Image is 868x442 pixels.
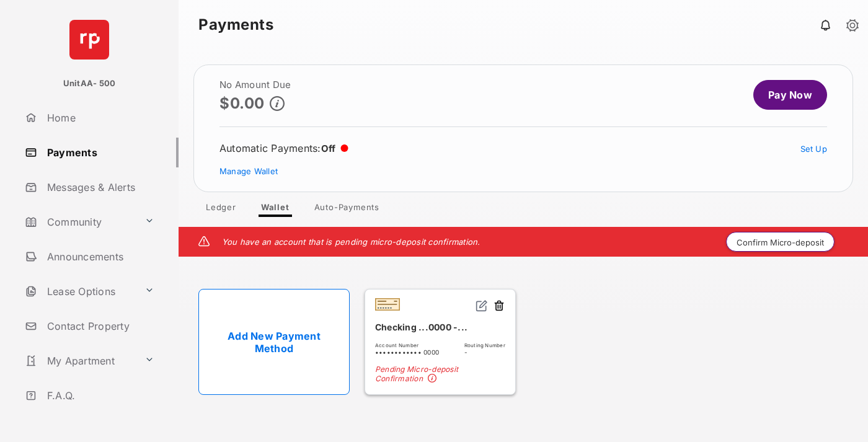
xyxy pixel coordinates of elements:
a: Set Up [800,144,828,154]
span: - [464,348,505,356]
span: Routing Number [464,342,505,348]
div: Automatic Payments : [219,142,348,154]
a: Payments [20,138,179,167]
a: My Apartment [20,346,139,376]
h2: No Amount Due [219,80,291,90]
p: UnitAA- 500 [63,77,116,90]
em: You have an account that is pending micro-deposit confirmation. [222,237,480,247]
a: Contact Property [20,311,179,341]
a: F.A.Q. [20,381,179,410]
a: Lease Options [20,276,139,306]
button: Confirm Micro-deposit [726,232,835,252]
img: svg+xml;base64,PHN2ZyB2aWV3Qm94PSIwIDAgMjQgMjQiIHdpZHRoPSIxNiIgaGVpZ2h0PSIxNiIgZmlsbD0ibm9uZSIgeG... [476,299,488,312]
span: Off [321,143,336,154]
div: Checking ...0000 -... [375,317,505,337]
a: Messages & Alerts [20,172,179,202]
span: Account Number [375,342,439,348]
a: Ledger [196,202,246,217]
a: Manage Wallet [219,166,278,176]
strong: Payments [198,17,273,32]
a: Announcements [20,242,179,272]
img: svg+xml;base64,PHN2ZyB4bWxucz0iaHR0cDovL3d3dy53My5vcmcvMjAwMC9zdmciIHdpZHRoPSI2NCIgaGVpZ2h0PSI2NC... [69,20,109,60]
a: Wallet [251,202,299,217]
a: Add New Payment Method [198,289,350,395]
a: Home [20,103,179,133]
span: Pending Micro-deposit Confirmation [375,365,505,384]
a: Community [20,207,139,237]
span: •••••••••••• 0000 [375,348,439,356]
a: Auto-Payments [304,202,389,217]
p: $0.00 [219,95,265,112]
